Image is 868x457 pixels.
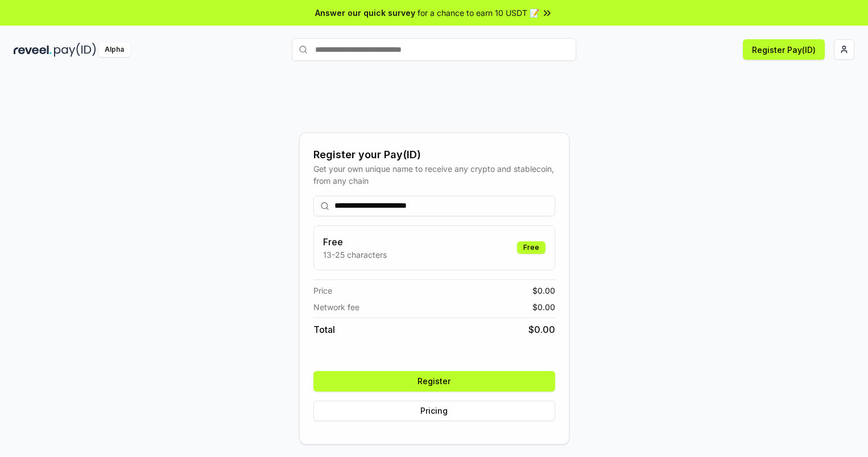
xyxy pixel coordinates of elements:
[313,301,359,313] span: Network fee
[98,43,130,57] div: Alpha
[313,285,332,297] span: Price
[532,285,555,297] span: $ 0.00
[517,241,545,254] div: Free
[313,371,555,392] button: Register
[313,163,555,187] div: Get your own unique name to receive any crypto and stablecoin, from any chain
[743,39,825,60] button: Register Pay(ID)
[532,301,555,313] span: $ 0.00
[313,147,555,163] div: Register your Pay(ID)
[54,43,96,57] img: pay_id
[313,323,335,336] span: Total
[418,7,539,19] span: for a chance to earn 10 USDT 📝
[528,323,555,336] span: $ 0.00
[315,7,415,19] span: Answer our quick survey
[313,401,555,421] button: Pricing
[323,235,387,249] h3: Free
[14,43,52,57] img: reveel_dark
[323,249,387,261] p: 13-25 characters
